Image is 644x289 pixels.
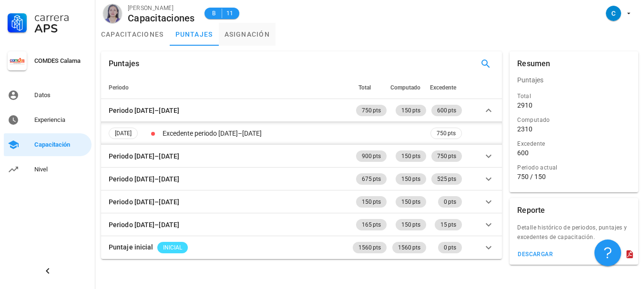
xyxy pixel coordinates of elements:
[109,151,179,161] div: Periodo [DATE]–[DATE]
[517,51,550,76] div: Resumen
[34,11,88,23] div: Carrera
[430,84,456,91] span: Excedente
[388,76,428,99] th: Computado
[444,196,456,208] span: 0 pts
[4,158,92,181] a: Nivel
[517,101,532,110] div: 2910
[34,57,88,65] div: COMDES Calama
[4,84,92,107] a: Datos
[401,219,420,230] span: 150 pts
[34,23,88,34] div: APS
[362,105,381,116] span: 750 pts
[606,6,621,21] div: avatar
[34,91,88,99] div: Datos
[517,172,631,181] div: 750 / 150
[101,76,351,99] th: Periodo
[4,109,92,131] a: Experiencia
[109,174,179,184] div: Periodo [DATE]–[DATE]
[103,4,122,23] div: avatar
[109,51,139,76] div: Puntajes
[517,115,631,125] div: Computado
[428,76,464,99] th: Excedente
[109,197,179,207] div: Periodo [DATE]–[DATE]
[34,116,88,124] div: Experiencia
[161,122,429,145] td: Excedente periodo [DATE]–[DATE]
[517,149,529,157] div: 600
[95,23,170,46] a: capacitaciones
[163,242,182,253] span: INICIAL
[517,163,631,172] div: Periodo actual
[226,9,234,18] span: 11
[34,141,88,149] div: Capacitación
[440,219,456,230] span: 15 pts
[362,173,381,185] span: 675 pts
[219,23,276,46] a: asignación
[170,23,219,46] a: puntajes
[128,13,195,23] div: Capacitaciones
[128,3,195,13] div: [PERSON_NAME]
[437,173,456,185] span: 525 pts
[401,196,420,208] span: 150 pts
[517,198,545,223] div: Reporte
[517,125,532,133] div: 2310
[437,105,456,116] span: 600 pts
[437,128,456,139] span: 750 pts
[358,242,381,253] span: 1560 pts
[517,139,631,149] div: Excedente
[4,133,92,156] a: Capacitación
[109,105,179,116] div: Periodo [DATE]–[DATE]
[115,128,132,139] span: [DATE]
[517,251,553,258] div: descargar
[398,242,420,253] span: 1560 pts
[358,84,371,91] span: Total
[362,219,381,230] span: 165 pts
[510,69,638,91] div: Puntajes
[109,219,179,230] div: Periodo [DATE]–[DATE]
[362,196,381,208] span: 150 pts
[513,248,557,261] button: descargar
[109,242,153,252] div: Puntaje inicial
[351,76,388,99] th: Total
[109,84,129,91] span: Periodo
[401,173,420,185] span: 150 pts
[34,166,88,173] div: Nivel
[401,150,420,162] span: 150 pts
[362,150,381,162] span: 900 pts
[510,223,638,248] div: Detalle histórico de periodos, puntajes y excedentes de capacitación.
[401,105,420,116] span: 150 pts
[444,242,456,253] span: 0 pts
[437,150,456,162] span: 750 pts
[210,9,218,18] span: B
[517,91,631,101] div: Total
[390,84,420,91] span: Computado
